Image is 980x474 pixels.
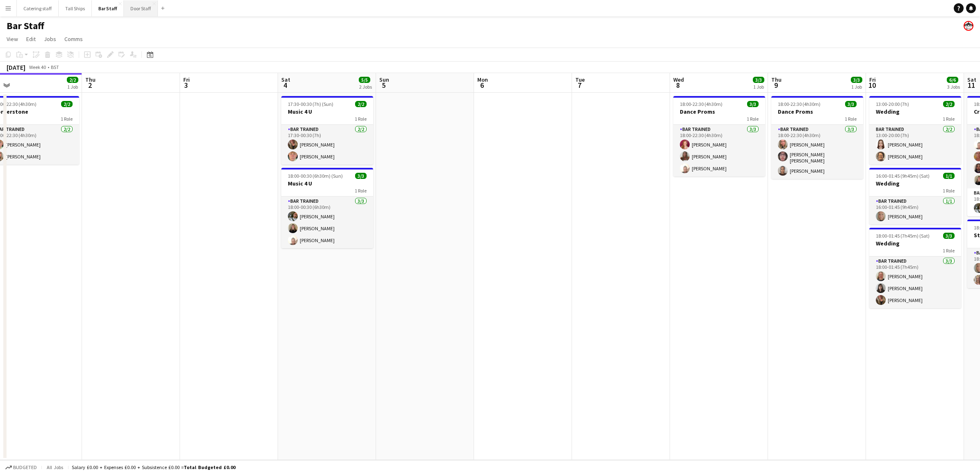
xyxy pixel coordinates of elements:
[355,116,367,122] span: 1 Role
[673,108,765,115] h3: Dance Proms
[288,173,343,179] span: 18:00-00:30 (6h30m) (Sun)
[869,197,961,224] app-card-role: Bar trained1/116:00-01:45 (9h45m)[PERSON_NAME]
[851,84,862,90] div: 1 Job
[943,247,955,254] span: 1 Role
[355,173,367,179] span: 3/3
[747,101,759,107] span: 3/3
[281,125,373,165] app-card-role: Bar trained2/217:30-00:30 (7h)[PERSON_NAME][PERSON_NAME]
[753,84,764,90] div: 1 Job
[869,76,876,83] span: Fri
[281,76,290,83] span: Sat
[943,188,955,194] span: 1 Role
[869,108,961,115] h3: Wedding
[44,35,56,43] span: Jobs
[869,180,961,187] h3: Wedding
[182,80,190,90] span: 3
[281,108,373,115] h3: Music 4 U
[672,80,684,90] span: 8
[379,76,389,83] span: Sun
[947,84,960,90] div: 3 Jobs
[869,96,961,165] app-job-card: 13:00-20:00 (7h)2/2Wedding1 RoleBar trained2/213:00-20:00 (7h)[PERSON_NAME][PERSON_NAME]
[184,464,235,470] span: Total Budgeted £0.00
[943,116,955,122] span: 1 Role
[17,0,59,16] button: Catering staff
[943,233,955,239] span: 3/3
[281,96,373,165] app-job-card: 17:30-00:30 (7h) (Sun)2/2Music 4 U1 RoleBar trained2/217:30-00:30 (7h)[PERSON_NAME][PERSON_NAME]
[359,77,370,83] span: 5/5
[41,34,59,44] a: Jobs
[3,34,21,44] a: View
[355,101,367,107] span: 2/2
[966,80,976,90] span: 11
[845,101,857,107] span: 3/3
[868,80,876,90] span: 10
[27,64,48,70] span: Week 40
[359,84,372,90] div: 2 Jobs
[59,0,92,16] button: Tall Ships
[378,80,389,90] span: 5
[771,108,863,115] h3: Dance Proms
[673,76,684,83] span: Wed
[61,116,73,122] span: 1 Role
[26,35,36,43] span: Edit
[771,125,863,179] app-card-role: Bar trained3/318:00-22:30 (4h30m)[PERSON_NAME][PERSON_NAME] [PERSON_NAME][PERSON_NAME]
[876,101,909,107] span: 13:00-20:00 (7h)
[51,64,59,70] div: BST
[7,63,25,71] div: [DATE]
[964,21,973,31] app-user-avatar: Beach Ballroom
[7,35,18,43] span: View
[574,80,585,90] span: 7
[967,76,976,83] span: Sat
[4,463,38,472] button: Budgeted
[281,197,373,248] app-card-role: Bar trained3/318:00-00:30 (6h30m)[PERSON_NAME][PERSON_NAME][PERSON_NAME]
[13,465,37,470] span: Budgeted
[943,101,955,107] span: 2/2
[845,116,857,122] span: 1 Role
[869,168,961,224] app-job-card: 16:00-01:45 (9h45m) (Sat)1/1Wedding1 RoleBar trained1/116:00-01:45 (9h45m)[PERSON_NAME]
[281,180,373,187] h3: Music 4 U
[45,464,65,470] span: All jobs
[876,173,930,179] span: 16:00-01:45 (9h45m) (Sat)
[753,77,764,83] span: 3/3
[67,77,78,83] span: 2/2
[869,228,961,308] app-job-card: 18:00-01:45 (7h45m) (Sat)3/3Wedding1 RoleBar trained3/318:00-01:45 (7h45m)[PERSON_NAME][PERSON_NA...
[876,233,930,239] span: 18:00-01:45 (7h45m) (Sat)
[280,80,290,90] span: 4
[84,80,96,90] span: 2
[7,20,44,32] h1: Bar Staff
[778,101,820,107] span: 18:00-22:30 (4h30m)
[771,76,782,83] span: Thu
[770,80,782,90] span: 9
[943,173,955,179] span: 1/1
[23,34,39,44] a: Edit
[673,96,765,176] app-job-card: 18:00-22:30 (4h30m)3/3Dance Proms1 RoleBar trained3/318:00-22:30 (4h30m)[PERSON_NAME][PERSON_NAME...
[869,256,961,308] app-card-role: Bar trained3/318:00-01:45 (7h45m)[PERSON_NAME][PERSON_NAME][PERSON_NAME]
[673,125,765,176] app-card-role: Bar trained3/318:00-22:30 (4h30m)[PERSON_NAME][PERSON_NAME][PERSON_NAME]
[355,188,367,194] span: 1 Role
[771,96,863,179] app-job-card: 18:00-22:30 (4h30m)3/3Dance Proms1 RoleBar trained3/318:00-22:30 (4h30m)[PERSON_NAME][PERSON_NAME...
[869,125,961,165] app-card-role: Bar trained2/213:00-20:00 (7h)[PERSON_NAME][PERSON_NAME]
[869,240,961,247] h3: Wedding
[61,34,86,44] a: Comms
[288,101,333,107] span: 17:30-00:30 (7h) (Sun)
[476,80,488,90] span: 6
[67,84,78,90] div: 1 Job
[92,0,124,16] button: Bar Staff
[85,76,96,83] span: Thu
[477,76,488,83] span: Mon
[183,76,190,83] span: Fri
[947,77,958,83] span: 6/6
[124,0,158,16] button: Door Staff
[851,77,862,83] span: 3/3
[680,101,722,107] span: 18:00-22:30 (4h30m)
[281,168,373,248] app-job-card: 18:00-00:30 (6h30m) (Sun)3/3Music 4 U1 RoleBar trained3/318:00-00:30 (6h30m)[PERSON_NAME][PERSON_...
[747,116,759,122] span: 1 Role
[64,35,83,43] span: Comms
